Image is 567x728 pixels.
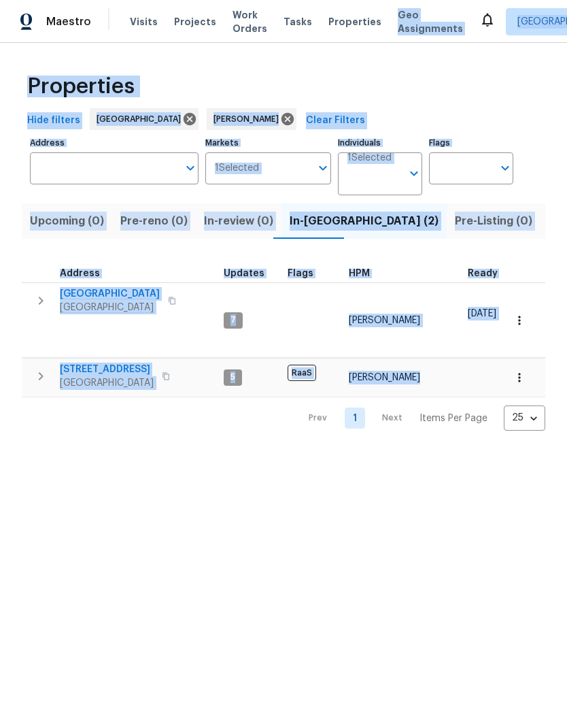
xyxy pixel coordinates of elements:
[349,269,370,278] span: HPM
[347,152,392,164] span: 1 Selected
[60,376,154,390] span: [GEOGRAPHIC_DATA]
[97,112,186,126] span: [GEOGRAPHIC_DATA]
[204,212,273,231] span: In-review (0)
[205,139,332,147] label: Markets
[224,269,264,278] span: Updates
[60,269,100,278] span: Address
[283,17,312,27] span: Tasks
[398,8,463,35] span: Geo Assignments
[120,212,188,231] span: Pre-reno (0)
[455,212,532,231] span: Pre-Listing (0)
[345,408,365,429] a: Goto page 1
[174,15,216,29] span: Projects
[215,163,259,174] span: 1 Selected
[429,139,513,147] label: Flags
[349,373,420,382] span: [PERSON_NAME]
[349,316,420,325] span: [PERSON_NAME]
[46,15,91,29] span: Maestro
[225,314,241,326] span: 7
[60,363,154,376] span: [STREET_ADDRESS]
[288,365,316,381] span: RaaS
[296,406,545,431] nav: Pagination Navigation
[288,269,313,278] span: Flags
[207,108,296,130] div: [PERSON_NAME]
[181,159,200,178] button: Open
[468,309,496,318] span: [DATE]
[30,139,199,147] label: Address
[27,80,135,93] span: Properties
[338,139,422,147] label: Individuals
[504,400,545,435] div: 25
[22,108,86,133] button: Hide filters
[496,159,515,178] button: Open
[300,108,371,133] button: Clear Filters
[313,159,332,178] button: Open
[290,212,439,231] span: In-[GEOGRAPHIC_DATA] (2)
[233,8,267,35] span: Work Orders
[468,269,510,278] div: Earliest renovation start date (first business day after COE or Checkout)
[468,269,498,278] span: Ready
[27,112,80,129] span: Hide filters
[405,164,424,183] button: Open
[328,15,381,29] span: Properties
[213,112,284,126] span: [PERSON_NAME]
[419,412,487,425] p: Items Per Page
[30,212,104,231] span: Upcoming (0)
[306,112,365,129] span: Clear Filters
[130,15,158,29] span: Visits
[225,371,241,383] span: 5
[90,108,199,130] div: [GEOGRAPHIC_DATA]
